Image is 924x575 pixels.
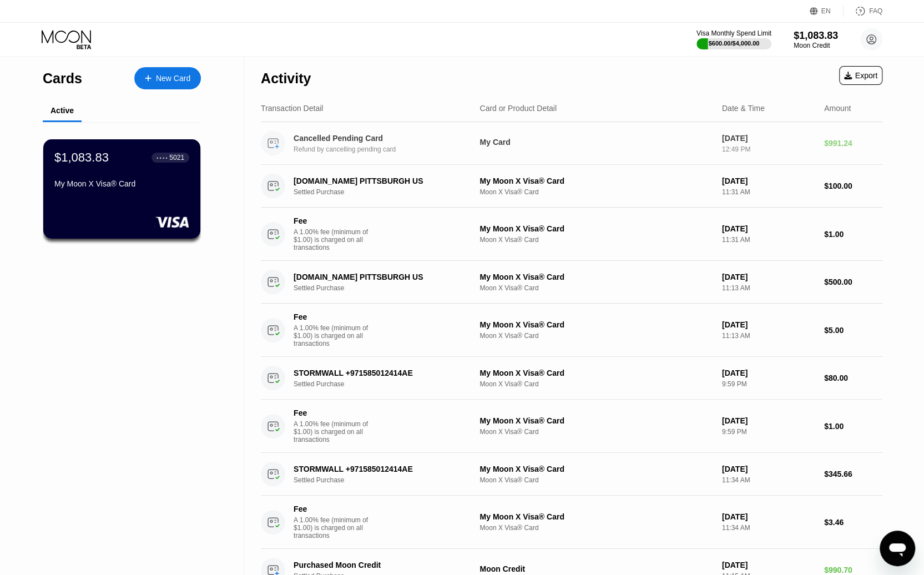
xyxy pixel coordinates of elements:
div: New Card [156,74,190,83]
div: My Moon X Visa® Card [479,465,713,473]
div: Purchased Moon Credit [294,561,469,569]
div: $345.66 [824,470,882,478]
div: Settled Purchase [294,380,483,388]
div: $991.24 [824,139,882,148]
div: Cancelled Pending CardRefund by cancelling pending cardMy Card[DATE]12:49 PM$991.24 [261,122,882,165]
div: Date & Time [722,104,765,113]
div: Visa Monthly Spend Limit$600.00/$4,000.00 [696,29,771,49]
div: A 1.00% fee (minimum of $1.00) is charged on all transactions [294,228,377,251]
div: $1,083.83● ● ● ●5021My Moon X Visa® Card [43,139,200,239]
div: My Moon X Visa® Card [479,320,713,329]
div: Fee [294,408,371,417]
div: Active [51,106,74,115]
div: My Moon X Visa® Card [479,512,713,521]
div: [DOMAIN_NAME] PITTSBURGH USSettled PurchaseMy Moon X Visa® CardMoon X Visa® Card[DATE]11:31 AM$10... [261,165,882,208]
div: My Moon X Visa® Card [479,273,713,281]
div: 11:34 AM [722,476,815,484]
div: My Card [479,138,713,147]
div: Cards [43,70,82,87]
div: Export [839,66,882,85]
div: My Moon X Visa® Card [54,179,189,188]
div: STORMWALL +971585012414AESettled PurchaseMy Moon X Visa® CardMoon X Visa® Card[DATE]11:34 AM$345.66 [261,453,882,496]
div: Moon Credit [479,564,713,573]
div: [DATE] [722,512,815,521]
div: Moon X Visa® Card [479,284,713,292]
div: A 1.00% fee (minimum of $1.00) is charged on all transactions [294,516,377,539]
div: [DOMAIN_NAME] PITTSBURGH US [294,273,469,281]
div: My Moon X Visa® Card [479,224,713,233]
div: STORMWALL +971585012414AE [294,369,469,377]
div: [DOMAIN_NAME] PITTSBURGH US [294,176,469,185]
div: $1.00 [824,230,882,239]
div: EN [810,6,844,17]
div: $990.70 [824,566,882,574]
div: $1.00 [824,422,882,431]
div: Card or Product Detail [479,104,557,113]
div: Visa Monthly Spend Limit [696,29,771,37]
div: $1,083.83Moon Credit [794,30,838,49]
div: [DATE] [722,561,815,569]
div: Fee [294,505,371,513]
div: FeeA 1.00% fee (minimum of $1.00) is charged on all transactionsMy Moon X Visa® CardMoon X Visa® ... [261,496,882,549]
div: Fee [294,312,371,321]
div: $3.46 [824,518,882,527]
div: STORMWALL +971585012414AE [294,465,469,473]
div: Amount [824,104,851,113]
div: $500.00 [824,278,882,286]
div: $600.00 / $4,000.00 [708,40,759,47]
div: FAQ [844,6,882,17]
div: Settled Purchase [294,188,483,196]
div: STORMWALL +971585012414AESettled PurchaseMy Moon X Visa® CardMoon X Visa® Card[DATE]9:59 PM$80.00 [261,357,882,400]
div: My Moon X Visa® Card [479,416,713,425]
div: Moon X Visa® Card [479,332,713,340]
div: Moon X Visa® Card [479,380,713,388]
div: [DATE] [722,320,815,329]
div: EN [821,7,831,15]
div: My Moon X Visa® Card [479,176,713,185]
div: FeeA 1.00% fee (minimum of $1.00) is charged on all transactionsMy Moon X Visa® CardMoon X Visa® ... [261,208,882,261]
div: Refund by cancelling pending card [294,145,483,153]
div: 11:31 AM [722,188,815,196]
div: [DOMAIN_NAME] PITTSBURGH USSettled PurchaseMy Moon X Visa® CardMoon X Visa® Card[DATE]11:13 AM$50... [261,261,882,304]
div: Moon X Visa® Card [479,524,713,532]
div: 11:13 AM [722,332,815,340]
div: [DATE] [722,134,815,143]
div: Settled Purchase [294,284,483,292]
div: $80.00 [824,374,882,382]
div: [DATE] [722,369,815,377]
div: New Card [134,67,201,89]
div: Settled Purchase [294,476,483,484]
div: ● ● ● ● [156,156,168,159]
div: 11:13 AM [722,284,815,292]
div: Moon X Visa® Card [479,188,713,196]
div: [DATE] [722,416,815,425]
div: $5.00 [824,326,882,335]
div: Moon Credit [794,42,838,49]
div: Transaction Detail [261,104,323,113]
iframe: Button to launch messaging window, conversation in progress [880,531,915,566]
div: 12:49 PM [722,145,815,153]
div: 9:59 PM [722,380,815,388]
div: FeeA 1.00% fee (minimum of $1.00) is charged on all transactionsMy Moon X Visa® CardMoon X Visa® ... [261,304,882,357]
div: A 1.00% fee (minimum of $1.00) is charged on all transactions [294,420,377,443]
div: 11:31 AM [722,236,815,244]
div: [DATE] [722,465,815,473]
div: Fee [294,216,371,225]
div: 11:34 AM [722,524,815,532]
div: [DATE] [722,224,815,233]
div: FeeA 1.00% fee (minimum of $1.00) is charged on all transactionsMy Moon X Visa® CardMoon X Visa® ... [261,400,882,453]
div: Activity [261,70,311,87]
div: $100.00 [824,181,882,190]
div: Cancelled Pending Card [294,134,469,143]
div: A 1.00% fee (minimum of $1.00) is charged on all transactions [294,324,377,347]
div: Moon X Visa® Card [479,236,713,244]
div: FAQ [869,7,882,15]
div: 9:59 PM [722,428,815,436]
div: [DATE] [722,273,815,281]
div: My Moon X Visa® Card [479,369,713,377]
div: [DATE] [722,176,815,185]
div: 5021 [169,154,184,162]
div: Moon X Visa® Card [479,428,713,436]
div: $1,083.83 [54,150,109,165]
